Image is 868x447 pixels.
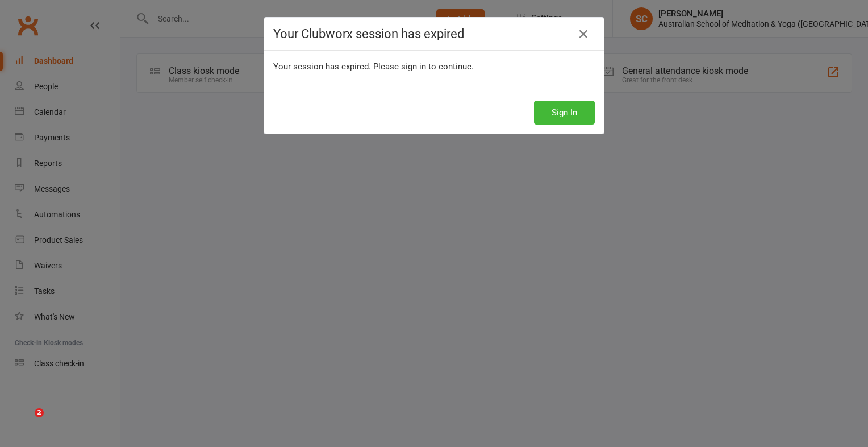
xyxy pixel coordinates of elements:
h4: Your Clubworx session has expired [273,27,595,41]
span: Your session has expired. Please sign in to continue. [273,61,474,72]
span: 2 [35,408,44,417]
button: Sign In [534,101,595,125]
iframe: Intercom live chat [11,408,39,436]
a: Close [574,25,592,43]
